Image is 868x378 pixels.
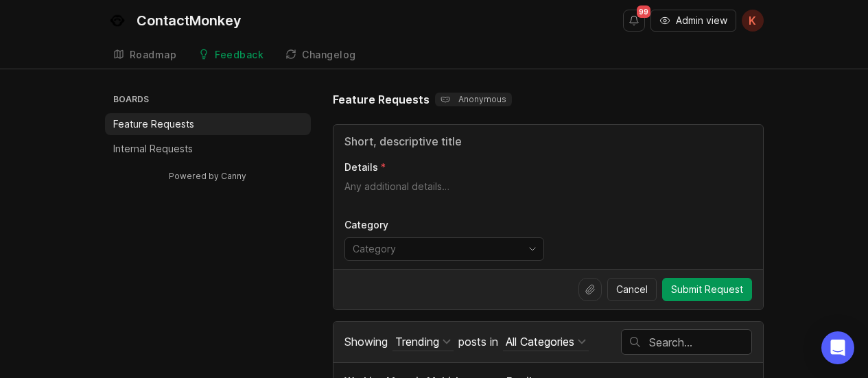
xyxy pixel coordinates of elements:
[277,41,364,69] a: Changelog
[344,237,544,261] div: toggle menu
[749,12,756,29] span: K
[616,283,648,296] span: Cancel
[662,278,752,301] button: Submit Request
[506,334,574,349] div: All Categories
[821,331,854,364] div: Open Intercom Messenger
[302,50,356,60] div: Changelog
[110,91,311,110] h3: Boards
[105,138,311,160] a: Internal Requests
[649,335,751,350] input: Search…
[521,244,543,255] svg: toggle icon
[113,117,194,131] p: Feature Requests
[344,335,388,349] span: Showing
[623,10,645,32] button: Notifications
[742,10,764,32] button: K
[650,10,736,32] button: Admin view
[130,50,177,60] div: Roadmap
[392,333,454,351] button: Showing
[105,113,311,135] a: Feature Requests
[113,142,193,156] p: Internal Requests
[105,8,130,33] img: ContactMonkey logo
[676,14,727,27] span: Admin view
[344,180,752,207] textarea: Details
[637,5,650,18] span: 99
[353,241,520,257] input: Category
[671,283,743,296] span: Submit Request
[503,333,589,351] button: posts in
[333,91,430,108] h1: Feature Requests
[395,334,439,349] div: Trending
[190,41,272,69] a: Feedback
[344,218,544,232] p: Category
[105,41,185,69] a: Roadmap
[458,335,498,349] span: posts in
[215,50,263,60] div: Feedback
[344,161,378,174] p: Details
[441,94,506,105] p: Anonymous
[607,278,657,301] button: Cancel
[167,168,248,184] a: Powered by Canny
[137,14,242,27] div: ContactMonkey
[344,133,752,150] input: Title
